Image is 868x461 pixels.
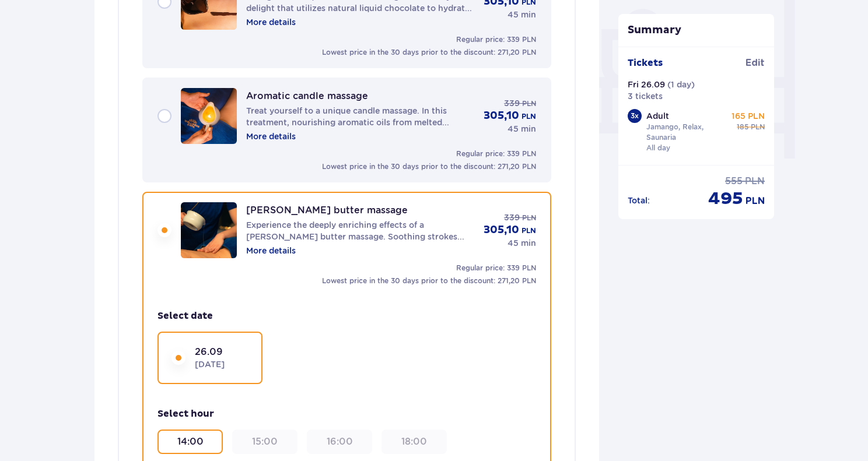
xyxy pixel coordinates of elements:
[157,407,214,420] p: Select hour
[322,276,536,286] p: Lowest price in the 30 days prior to the discount: 271,20 PLN
[484,223,519,237] p: 305,10
[508,237,536,249] p: 45 min
[246,205,408,216] p: [PERSON_NAME] butter massage
[725,175,743,188] p: 555
[157,309,213,322] p: Select date
[504,97,520,109] p: 339
[522,213,536,223] span: PLN
[628,57,663,69] p: Tickets
[628,195,650,206] p: Total :
[628,90,663,102] p: 3 tickets
[181,202,237,258] img: 67ce9eeb74c66983326158.jpg
[745,195,765,207] p: PLN
[246,131,296,142] p: More details
[508,123,536,135] p: 45 min
[456,34,536,45] p: Regular price: 339 PLN
[646,122,727,143] p: Jamango, Relax, Saunaria
[181,88,237,144] img: 67ce9f124d812318910402.jpg
[745,175,765,188] p: PLN
[401,435,427,448] p: 18:00
[628,109,642,123] div: 3 x
[177,435,204,448] p: 14:00
[322,47,536,58] p: Lowest price in the 30 days prior to the discount: 271,20 PLN
[667,79,695,90] p: ( 1 day )
[522,98,536,109] span: PLN
[646,143,670,153] p: All day
[195,346,223,358] p: 26.09
[484,109,519,123] p: 305,10
[745,57,765,69] a: Edit
[327,435,353,448] p: 16:00
[246,105,474,128] p: Treat yourself to a unique candle massage. In this treatment, nourishing aromatic oils from melte...
[646,110,669,122] p: Adult
[456,263,536,273] p: Regular price: 339 PLN
[246,16,296,28] p: More details
[195,358,225,370] p: [DATE]
[246,245,296,256] p: More details
[628,79,665,90] p: Fri 26.09
[246,219,474,242] p: Experience the deeply enriching effects of a [PERSON_NAME] butter massage. Soothing strokes provi...
[751,122,765,132] p: PLN
[456,149,536,159] p: Regular price: 339 PLN
[504,212,520,223] p: 339
[252,435,278,448] p: 15:00
[322,161,536,172] p: Lowest price in the 30 days prior to the discount: 271,20 PLN
[731,110,765,122] p: 165 PLN
[246,90,368,101] p: Aromatic candle massage
[521,111,536,122] p: PLN
[737,122,748,132] p: 185
[521,226,536,236] p: PLN
[708,188,743,210] p: 495
[618,23,775,37] p: Summary
[508,9,536,20] p: 45 min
